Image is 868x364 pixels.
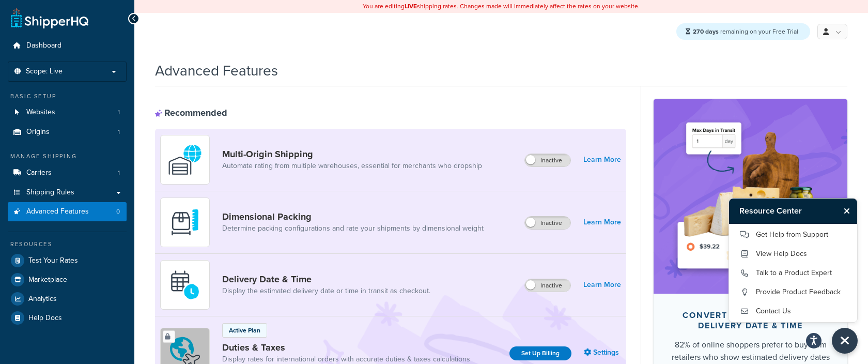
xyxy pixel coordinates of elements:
[832,328,858,354] button: Close Resource Center
[8,123,127,142] li: Origins
[693,27,798,36] span: remaining on your Free Trial
[229,326,260,335] p: Active Plan
[155,60,278,81] h1: Advanced Features
[118,128,120,136] span: 1
[28,314,62,323] span: Help Docs
[167,142,203,178] img: WatD5o0RtDAAAAAElFTkSuQmCC
[222,274,430,285] a: Delivery Date & Time
[739,265,847,281] a: Talk to a Product Expert
[222,211,484,222] a: Dimensional Packing
[525,279,570,292] label: Inactive
[8,163,127,183] a: Carriers1
[739,226,847,243] a: Get Help from Support
[26,128,50,136] span: Origins
[26,67,63,76] span: Scope: Live
[739,284,847,300] a: Provide Product Feedback
[8,36,127,55] a: Dashboard
[739,246,847,262] a: View Help Docs
[509,346,571,360] a: Set Up Billing
[167,267,203,303] img: gfkeb5ejjkALwAAAABJRU5ErkJggg==
[739,303,847,320] a: Contact Us
[26,188,74,197] span: Shipping Rules
[26,41,61,50] span: Dashboard
[8,240,127,249] div: Resources
[839,205,857,217] button: Close Resource Center
[8,92,127,101] div: Basic Setup
[28,276,67,284] span: Marketplace
[116,207,120,216] span: 0
[8,309,127,327] a: Help Docs
[729,199,839,223] h3: Resource Center
[155,107,227,118] div: Recommended
[8,202,127,221] a: Advanced Features0
[26,108,55,117] span: Websites
[525,154,570,166] label: Inactive
[26,169,52,177] span: Carriers
[8,103,127,122] li: Websites
[167,204,203,240] img: DTVBYsAAAAAASUVORK5CYII=
[8,202,127,221] li: Advanced Features
[118,108,120,117] span: 1
[8,152,127,161] div: Manage Shipping
[222,223,484,234] a: Determine packing configurations and rate your shipments by dimensional weight
[8,123,127,142] a: Origins1
[8,251,127,270] a: Test Your Rates
[222,161,482,171] a: Automate rating from multiple warehouses, essential for merchants who dropship
[118,169,120,177] span: 1
[8,103,127,122] a: Websites1
[693,27,719,36] strong: 270 days
[669,114,832,278] img: feature-image-ddt-36eae7f7280da8017bfb280eaccd9c446f90b1fe08728e4019434db127062ab4.png
[222,148,482,160] a: Multi-Origin Shipping
[525,217,570,229] label: Inactive
[584,345,621,360] a: Settings
[8,163,127,183] li: Carriers
[222,286,430,296] a: Display the estimated delivery date or time in transit as checkout.
[8,290,127,308] a: Analytics
[670,310,831,331] div: Convert more carts with delivery date & time
[583,153,621,167] a: Learn More
[670,339,831,363] div: 82% of online shoppers prefer to buy from retailers who show estimated delivery dates
[28,295,57,304] span: Analytics
[583,215,621,230] a: Learn More
[8,183,127,202] a: Shipping Rules
[26,207,89,216] span: Advanced Features
[28,256,78,265] span: Test Your Rates
[583,278,621,292] a: Learn More
[222,342,470,353] a: Duties & Taxes
[8,270,127,289] a: Marketplace
[405,2,417,11] b: LIVE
